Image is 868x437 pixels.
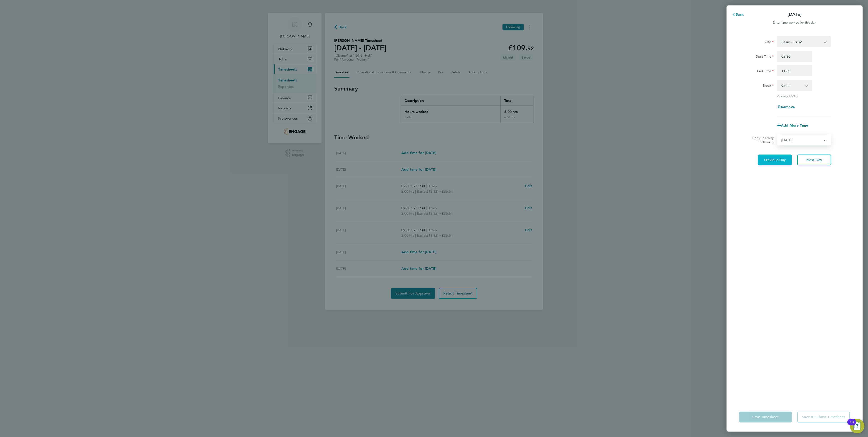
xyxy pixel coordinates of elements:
[777,65,812,76] input: E.g. 18:00
[758,155,792,165] button: Previous Day
[749,136,774,144] label: Copy To Every Following
[764,158,786,162] span: Previous Day
[797,155,831,165] button: Next Day
[756,54,774,60] label: Start Time
[781,123,808,128] span: Add More Time
[850,422,854,428] div: 13
[777,51,812,62] input: E.g. 08:00
[777,124,808,127] button: Add More Time
[806,158,822,162] span: Next Day
[777,94,831,98] div: Quantity: hrs
[727,10,749,19] button: Back
[777,105,795,109] button: Remove
[850,419,864,433] button: Open Resource Center, 13 new notifications
[736,12,744,17] span: Back
[781,105,795,109] span: Remove
[764,40,774,45] label: Rate
[727,20,863,25] div: Enter time worked for this day.
[763,83,774,89] label: Break
[789,94,794,98] span: 2.00
[788,11,802,18] p: [DATE]
[757,69,774,74] label: End Time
